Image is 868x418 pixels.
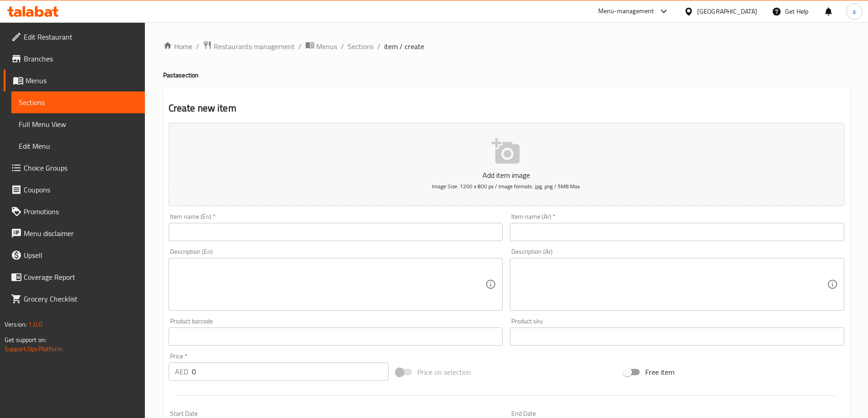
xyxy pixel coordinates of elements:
div: [GEOGRAPHIC_DATA] [697,6,757,16]
input: Please enter product sku [510,327,844,346]
a: Sections [11,91,145,113]
a: Edit Restaurant [4,26,145,48]
span: Edit Restaurant [24,31,138,42]
span: Free item [645,367,674,378]
span: Edit Menu [19,141,138,151]
a: Support.OpsPlatform [5,343,62,355]
span: Upsell [24,250,138,261]
input: Enter name En [169,223,503,241]
li: / [377,41,380,52]
a: Upsell [4,244,145,266]
span: Menu disclaimer [24,228,138,239]
button: Add item imageImage Size: 1200 x 800 px / Image formats: jpg, png / 5MB Max. [169,123,844,206]
a: Menu disclaimer [4,222,145,244]
a: Coverage Report [4,266,145,288]
span: Get support on: [5,334,46,346]
a: Menus [4,70,145,91]
p: Add item image [183,170,830,181]
a: Edit Menu [11,135,145,157]
a: Full Menu View [11,113,145,135]
a: Menus [305,40,337,52]
p: AED [175,366,188,377]
span: Branches [24,53,138,64]
a: Coupons [4,179,145,201]
span: item / create [384,41,424,52]
span: Menus [26,75,138,86]
a: Grocery Checklist [4,288,145,310]
span: Image Size: 1200 x 800 px / Image formats: jpg, png / 5MB Max. [432,181,581,191]
input: Enter name Ar [510,223,844,241]
span: Grocery Checklist [24,293,138,304]
span: a [853,6,856,16]
a: Branches [4,48,145,70]
input: Please enter price [192,363,389,381]
div: Menu-management [598,6,654,17]
input: Please enter product barcode [169,327,503,346]
span: Sections [19,97,138,108]
span: Version: [5,318,27,330]
li: / [298,41,302,52]
a: Promotions [4,201,145,222]
span: Choice Groups [24,162,138,173]
span: Price on selection [417,367,471,378]
span: Promotions [24,206,138,217]
a: Choice Groups [4,157,145,179]
nav: breadcrumb [163,40,850,52]
span: Coverage Report [24,272,138,282]
li: / [341,41,344,52]
a: Sections [348,41,374,52]
h4: Pasta section [163,71,850,80]
span: Menus [316,41,337,52]
span: Coupons [24,184,138,195]
span: 1.0.0 [28,318,42,330]
li: / [196,41,199,52]
a: Restaurants management [203,40,295,52]
a: Home [163,41,192,52]
h2: Create new item [169,101,844,115]
span: Full Menu View [19,119,138,130]
span: Restaurants management [214,41,295,52]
